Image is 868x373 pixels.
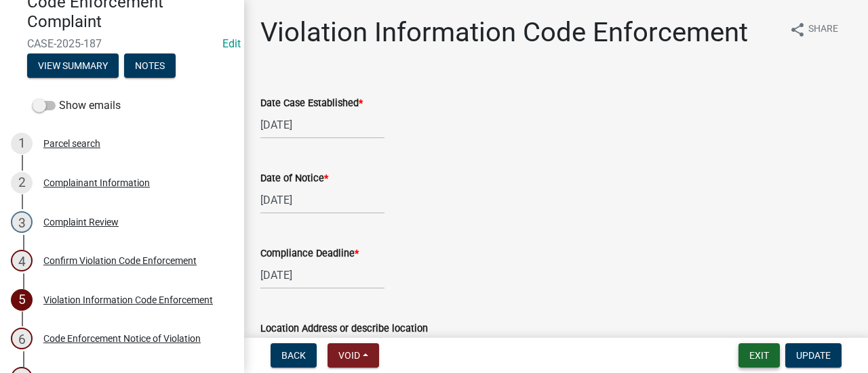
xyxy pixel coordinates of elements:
div: Violation Information Code Enforcement [43,295,213,305]
div: Complaint Review [43,217,119,227]
input: mm/dd/yyyy [260,186,384,214]
span: Void [338,350,360,361]
div: 1 [11,133,33,154]
label: Location Address or describe location [260,324,428,334]
div: 2 [11,172,33,194]
div: 3 [11,211,33,233]
label: Date of Notice [260,174,328,183]
div: Code Enforcement Notice of Violation [43,334,201,343]
span: Back [281,350,306,361]
h1: Violation Information Code Enforcement [260,16,748,49]
div: 6 [11,328,33,349]
label: Compliance Deadline [260,249,359,259]
button: View Summary [27,53,119,78]
input: mm/dd/yyyy [260,261,384,289]
button: Update [785,343,842,368]
button: shareShare [778,16,849,43]
button: Notes [124,53,176,78]
label: Date Case Established [260,99,363,108]
wm-modal-confirm: Edit Application Number [222,37,241,50]
button: Exit [738,343,780,368]
wm-modal-confirm: Summary [27,61,119,72]
a: Edit [222,37,241,50]
div: 5 [11,289,33,311]
button: Void [328,343,379,368]
input: mm/dd/yyyy [260,111,384,139]
label: Show emails [33,97,121,114]
span: Share [808,22,838,38]
i: share [789,22,806,38]
span: Update [796,350,831,361]
span: CASE-2025-187 [27,37,217,50]
div: Complainant Information [43,178,150,188]
button: Back [271,343,317,368]
div: Confirm Violation Code Enforcement [43,256,197,265]
div: 4 [11,250,33,271]
div: Parcel search [43,139,100,148]
wm-modal-confirm: Notes [124,61,176,72]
